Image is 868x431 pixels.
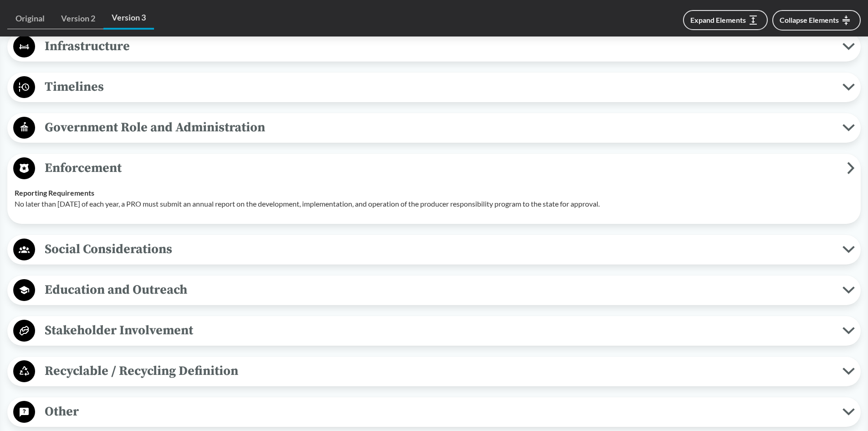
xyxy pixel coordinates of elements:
[35,280,842,300] span: Education and Outreach
[772,10,861,31] button: Collapse Elements
[10,35,858,58] button: Infrastructure
[10,76,858,99] button: Timelines
[35,239,842,260] span: Social Considerations
[35,77,842,97] span: Timelines
[10,319,858,343] button: Stakeholder Involvement
[10,279,858,302] button: Education and Outreach
[35,117,842,138] span: Government Role and Administration
[683,10,768,30] button: Expand Elements
[10,238,858,261] button: Social Considerations
[35,401,842,422] span: Other
[7,8,53,29] a: Original
[10,360,858,383] button: Recyclable / Recycling Definition
[10,400,858,424] button: Other
[53,8,103,29] a: Version 2
[15,188,94,197] strong: Reporting Requirements
[35,361,842,381] span: Recyclable / Recycling Definition
[35,36,842,57] span: Infrastructure
[15,198,853,209] p: No later than [DATE] of each year, a PRO must submit an annual report on the development, impleme...
[35,158,847,178] span: Enforcement
[10,116,858,140] button: Government Role and Administration
[10,157,858,180] button: Enforcement
[35,320,842,341] span: Stakeholder Involvement
[103,7,154,30] a: Version 3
